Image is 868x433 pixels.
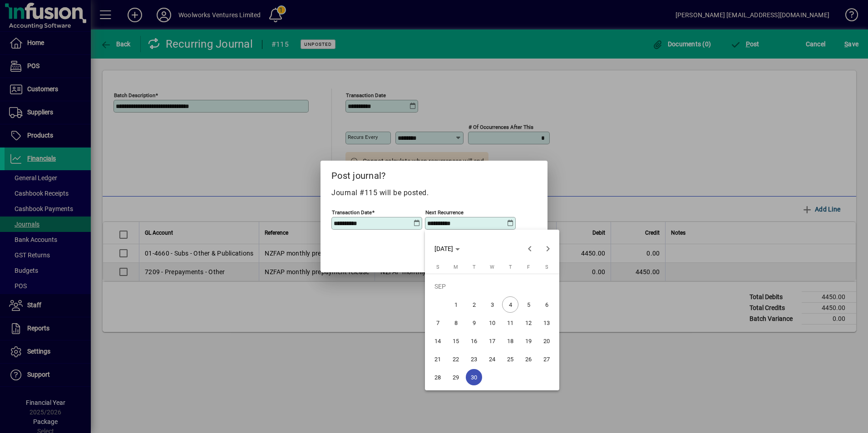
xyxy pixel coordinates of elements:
[520,315,537,331] span: 12
[448,315,464,331] span: 8
[484,315,500,331] span: 10
[483,350,501,368] button: Wed Sep 24 2025
[509,264,512,270] span: T
[502,333,518,349] span: 18
[448,296,464,313] span: 1
[429,368,447,386] button: Sun Sep 28 2025
[466,351,482,367] span: 23
[502,296,518,313] span: 4
[465,350,483,368] button: Tue Sep 23 2025
[538,350,556,368] button: Sat Sep 27 2025
[538,295,556,314] button: Sat Sep 06 2025
[454,264,458,270] span: M
[429,350,447,368] button: Sun Sep 21 2025
[501,350,519,368] button: Thu Sep 25 2025
[448,369,464,385] span: 29
[436,264,439,270] span: S
[484,333,500,349] span: 17
[539,240,557,258] button: Next month
[434,245,453,252] span: [DATE]
[527,264,530,270] span: F
[538,351,555,367] span: 27
[490,264,494,270] span: W
[483,295,501,314] button: Wed Sep 03 2025
[465,314,483,332] button: Tue Sep 09 2025
[501,314,519,332] button: Thu Sep 11 2025
[448,351,464,367] span: 22
[431,241,464,257] button: Choose month and year
[484,351,500,367] span: 24
[448,333,464,349] span: 15
[429,315,446,331] span: 7
[519,295,538,314] button: Fri Sep 05 2025
[519,332,538,350] button: Fri Sep 19 2025
[483,332,501,350] button: Wed Sep 17 2025
[502,315,518,331] span: 11
[545,264,548,270] span: S
[538,314,556,332] button: Sat Sep 13 2025
[483,314,501,332] button: Wed Sep 10 2025
[466,296,482,313] span: 2
[519,314,538,332] button: Fri Sep 12 2025
[521,240,539,258] button: Previous month
[484,296,500,313] span: 3
[447,332,465,350] button: Mon Sep 15 2025
[466,333,482,349] span: 16
[501,332,519,350] button: Thu Sep 18 2025
[519,350,538,368] button: Fri Sep 26 2025
[538,315,555,331] span: 13
[429,277,556,295] td: SEP
[447,295,465,314] button: Mon Sep 01 2025
[429,332,447,350] button: Sun Sep 14 2025
[466,315,482,331] span: 9
[538,333,555,349] span: 20
[429,351,446,367] span: 21
[429,333,446,349] span: 14
[520,296,537,313] span: 5
[465,295,483,314] button: Tue Sep 02 2025
[501,295,519,314] button: Thu Sep 04 2025
[466,369,482,385] span: 30
[473,264,476,270] span: T
[502,351,518,367] span: 25
[429,314,447,332] button: Sun Sep 07 2025
[520,333,537,349] span: 19
[447,314,465,332] button: Mon Sep 08 2025
[447,350,465,368] button: Mon Sep 22 2025
[538,332,556,350] button: Sat Sep 20 2025
[429,369,446,385] span: 28
[520,351,537,367] span: 26
[465,368,483,386] button: Tue Sep 30 2025
[447,368,465,386] button: Mon Sep 29 2025
[465,332,483,350] button: Tue Sep 16 2025
[538,296,555,313] span: 6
